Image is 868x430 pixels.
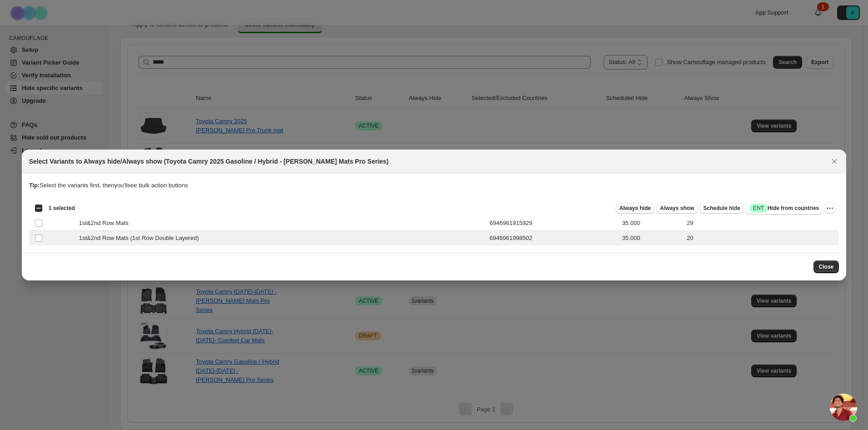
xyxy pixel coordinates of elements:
td: 29 [684,216,839,231]
span: Always show [660,205,694,212]
button: Always hide [616,203,654,214]
span: 1st&2nd Row Mats (1st Row Double Layered) [79,234,204,243]
button: Schedule hide [700,203,744,214]
div: Open chat [830,394,857,421]
h2: Select Variants to Always hide/Always show (Toyota Camry 2025 Gasoline / Hybrid - [PERSON_NAME] M... [29,157,389,166]
span: Close [819,263,834,270]
span: 1st&2nd Row Mats [79,219,134,228]
td: 6946961998502 [487,231,619,246]
button: Close [828,155,841,168]
td: 6946961915929 [487,216,619,231]
button: SuccessENTHide from countries [746,202,823,215]
button: Close [813,260,839,273]
span: Always hide [619,205,651,212]
span: Hide from countries [749,204,819,213]
span: ENT [753,205,764,212]
span: 1 selected [49,205,75,212]
strong: Tip: [29,182,40,189]
td: 20 [684,231,839,246]
td: 35.000 [619,231,684,246]
button: Always show [656,203,698,214]
td: 35.000 [619,216,684,231]
span: Schedule hide [703,205,740,212]
p: Select the variants first, then you'll see bulk action buttons [29,181,839,190]
button: More actions [824,203,835,214]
